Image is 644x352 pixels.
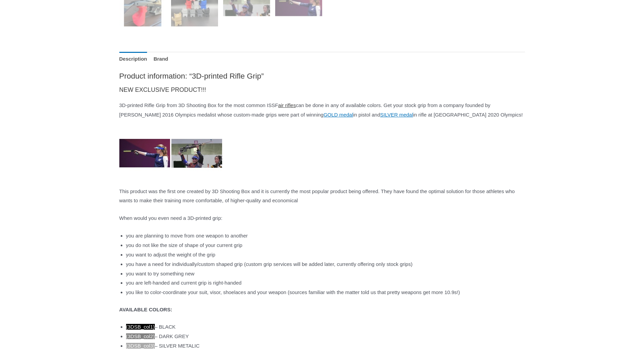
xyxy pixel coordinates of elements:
[324,112,353,118] a: GOLD medal
[119,187,525,206] p: This product was the first one created by 3D Shooting Box and it is currently the most popular pr...
[119,86,525,94] h5: NEW EXCLUSIVE PRODUCT!!!
[126,343,155,349] span: (3DSB_col3)
[126,322,525,332] li: – BLACK
[119,52,147,66] a: Description
[153,52,168,66] a: Brand
[126,231,525,241] li: you are planning to move from one weapon to another
[126,241,525,250] li: you do not like the size of shape of your current grip
[126,324,155,330] span: (3DSB_col1)
[119,71,525,81] h2: Product information: “3D-printed Rifle Grip”
[126,341,525,351] li: – SILVER METALIC
[126,332,525,341] li: – DARK GREY
[126,288,525,297] li: you like to color-coordinate your suit, visor, shoelaces and your weapon (sources familiar with t...
[380,112,413,118] a: SILVER medal
[119,307,172,312] strong: AVAILABLE COLORS:
[278,102,296,108] a: air rifles
[119,213,525,223] p: When would you even need a 3D-printed grip:
[126,269,525,278] li: you want to try something new
[126,260,525,269] li: you have a need for individually/custom shaped grip (custom grip services will be added later, cu...
[126,278,525,288] li: you are left-handed and current grip is right-handed
[126,333,155,339] span: (3DSB_col2)
[119,101,525,120] p: 3D-printed Rifle Grip from 3D Shooting Box for the most common ISSF can be done in any of availab...
[126,250,525,260] li: you want to adjust the weight of the grip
